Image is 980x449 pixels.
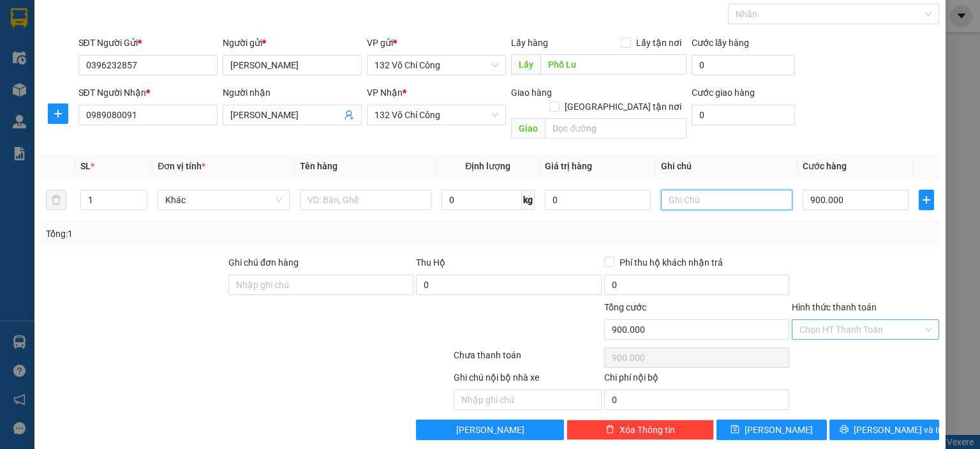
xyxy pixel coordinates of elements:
[692,88,755,98] label: Cước giao hàng
[604,302,646,312] span: Tổng cước
[80,161,91,171] span: SL
[604,370,789,390] div: Chi phí nội bộ
[545,161,592,171] span: Giá trị hàng
[367,36,506,50] div: VP gửi
[919,190,934,210] button: plus
[456,423,524,437] span: [PERSON_NAME]
[133,200,147,209] span: Decrease Value
[48,109,68,119] span: plus
[454,390,601,410] input: Nhập ghi chú
[367,88,403,98] span: VP Nhận
[919,195,933,205] span: plus
[692,38,749,48] label: Cước lấy hàng
[133,190,147,200] span: Increase Value
[731,425,739,435] span: save
[48,103,68,124] button: plus
[661,190,792,210] input: Ghi Chú
[78,86,218,100] div: SĐT Người Nhận
[137,192,144,200] span: up
[511,54,540,75] span: Lấy
[567,420,714,440] button: deleteXóa Thông tin
[465,161,510,171] span: Định lượng
[46,227,379,241] div: Tổng: 1
[300,161,338,171] span: Tên hàng
[540,54,687,75] input: Dọc đường
[454,370,601,390] div: Ghi chú nội bộ nhà xe
[829,420,940,440] button: printer[PERSON_NAME] và In
[416,420,563,440] button: [PERSON_NAME]
[745,423,813,437] span: [PERSON_NAME]
[545,118,687,139] input: Dọc đường
[511,38,548,48] span: Lấy hàng
[631,36,687,50] span: Lấy tận nơi
[522,190,535,210] span: kg
[511,118,545,139] span: Giao
[854,423,943,437] span: [PERSON_NAME] và In
[560,100,687,114] span: [GEOGRAPHIC_DATA] tận nơi
[223,86,362,100] div: Người nhận
[656,154,798,179] th: Ghi chú
[137,201,144,209] span: down
[46,190,66,210] button: delete
[716,420,827,440] button: save[PERSON_NAME]
[300,190,431,210] input: VD: Bàn, Ghế
[165,190,281,209] span: Khác
[620,423,675,437] span: Xóa Thông tin
[375,105,498,125] span: 132 Võ Chí Công
[344,110,354,120] span: user-add
[416,257,445,268] span: Thu Hộ
[228,257,299,268] label: Ghi chú đơn hàng
[692,105,795,125] input: Cước giao hàng
[545,190,651,210] input: 0
[78,36,218,50] div: SĐT Người Gửi
[223,36,362,50] div: Người gửi
[511,88,552,98] span: Giao hàng
[614,255,728,270] span: Phí thu hộ khách nhận trả
[605,425,614,435] span: delete
[792,302,877,312] label: Hình thức thanh toán
[803,161,847,171] span: Cước hàng
[158,161,205,171] span: Đơn vị tính
[375,56,498,75] span: 132 Võ Chí Công
[692,55,795,75] input: Cước lấy hàng
[840,425,849,435] span: printer
[452,348,602,370] div: Chưa thanh toán
[228,275,413,295] input: Ghi chú đơn hàng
